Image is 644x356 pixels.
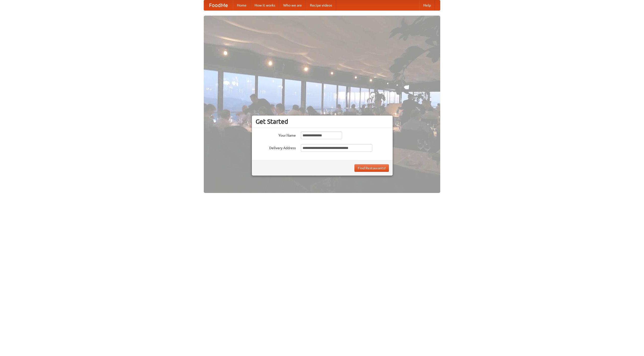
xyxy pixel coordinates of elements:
a: Home [233,0,251,10]
a: FoodMe [204,0,233,10]
a: How it works [251,0,279,10]
a: Who we are [279,0,306,10]
h3: Get Started [256,118,389,125]
a: Recipe videos [306,0,336,10]
button: Find Restaurants! [354,164,389,172]
label: Your Name [256,132,296,138]
a: Help [419,0,435,10]
label: Delivery Address [256,144,296,150]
